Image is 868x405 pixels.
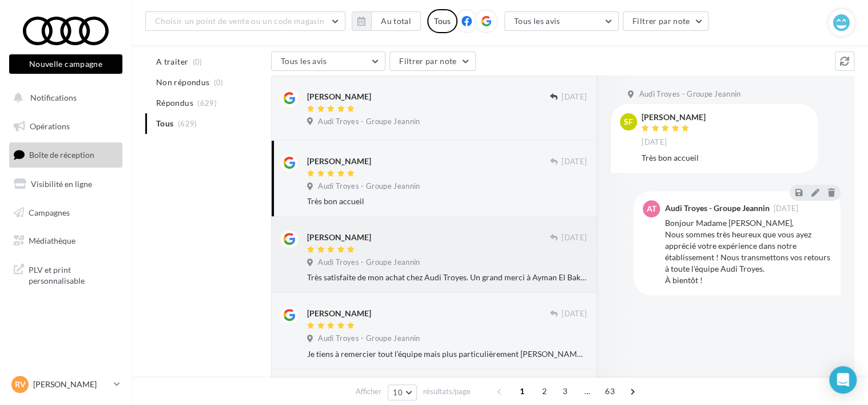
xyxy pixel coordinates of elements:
[281,56,327,66] span: Tous les avis
[29,262,118,287] span: PLV et print personnalisable
[193,57,202,66] span: (0)
[562,309,587,319] span: [DATE]
[156,77,209,88] span: Non répondus
[624,116,633,128] span: SF
[214,78,224,87] span: (0)
[578,382,596,400] span: ...
[271,51,385,71] button: Tous les avis
[562,92,587,102] span: [DATE]
[642,113,706,121] div: [PERSON_NAME]
[356,386,381,397] span: Afficher
[7,229,125,253] a: Médiathèque
[318,257,420,268] span: Audi Troyes - Groupe Jeannin
[318,181,420,192] span: Audi Troyes - Groupe Jeannin
[156,97,193,109] span: Répondus
[514,16,560,26] span: Tous les avis
[773,205,798,212] span: [DATE]
[307,348,587,360] div: Je tiens à remercier tout l’équipe mais plus particulièrement [PERSON_NAME] pour son professionna...
[307,156,371,167] div: [PERSON_NAME]
[639,89,740,100] span: Audi Troyes - Groupe Jeannin
[29,207,70,217] span: Campagnes
[562,157,587,167] span: [DATE]
[145,11,345,31] button: Choisir un point de vente ou un code magasin
[642,152,809,164] div: Très bon accueil
[7,172,125,196] a: Visibilité en ligne
[15,379,26,390] span: RV
[352,11,421,31] button: Au total
[307,308,371,319] div: [PERSON_NAME]
[307,272,587,283] div: Très satisfaite de mon achat chez Audi Troyes. Un grand merci à Ayman El Bakkali pour son profess...
[389,51,476,71] button: Filtrer par note
[664,217,831,286] div: Bonjour Madame [PERSON_NAME], Nous sommes très heureux que vous ayez apprécié votre expérience da...
[664,204,769,212] div: Audi Troyes - Groupe Jeannin
[31,179,92,189] span: Visibilité en ligne
[423,386,471,397] span: résultats/page
[30,93,77,102] span: Notifications
[829,366,857,394] div: Open Intercom Messenger
[307,91,371,102] div: [PERSON_NAME]
[393,388,403,397] span: 10
[535,382,554,400] span: 2
[33,379,109,390] p: [PERSON_NAME]
[7,257,125,291] a: PLV et print personnalisable
[7,201,125,225] a: Campagnes
[371,11,421,31] button: Au total
[388,384,417,400] button: 10
[427,9,457,33] div: Tous
[197,98,217,108] span: (629)
[30,121,70,131] span: Opérations
[504,11,619,31] button: Tous les avis
[318,333,420,344] span: Audi Troyes - Groupe Jeannin
[556,382,574,400] span: 3
[623,11,709,31] button: Filtrer par note
[307,196,587,207] div: Très bon accueil
[155,16,324,26] span: Choisir un point de vente ou un code magasin
[7,86,120,110] button: Notifications
[642,137,667,148] span: [DATE]
[307,232,371,243] div: [PERSON_NAME]
[600,382,619,400] span: 63
[318,117,420,127] span: Audi Troyes - Groupe Jeannin
[9,374,122,395] a: RV [PERSON_NAME]
[29,236,75,245] span: Médiathèque
[7,114,125,138] a: Opérations
[7,142,125,167] a: Boîte de réception
[513,382,531,400] span: 1
[9,54,122,74] button: Nouvelle campagne
[29,150,94,160] span: Boîte de réception
[156,56,188,67] span: A traiter
[647,203,656,215] span: AT
[562,233,587,243] span: [DATE]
